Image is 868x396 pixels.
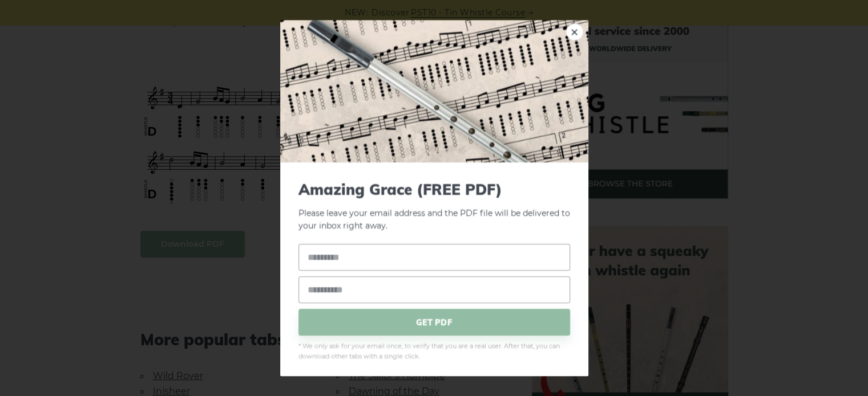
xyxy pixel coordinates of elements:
img: Tin Whistle Tab Preview [280,20,588,162]
a: × [566,23,583,40]
span: Amazing Grace (FREE PDF) [298,181,570,198]
p: Please leave your email address and the PDF file will be delivered to your inbox right away. [298,181,570,233]
span: GET PDF [298,309,570,336]
span: * We only ask for your email once, to verify that you are a real user. After that, you can downlo... [298,341,570,362]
